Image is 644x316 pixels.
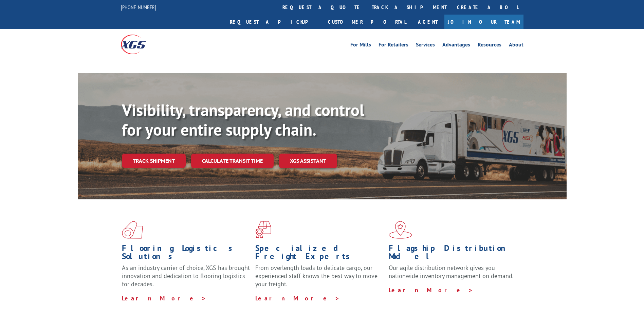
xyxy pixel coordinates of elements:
[389,264,514,280] span: Our agile distribution network gives you nationwide inventory management on demand.
[122,154,186,168] a: Track shipment
[389,244,517,264] h1: Flagship Distribution Model
[350,42,371,50] a: For Mills
[416,42,435,50] a: Services
[122,264,250,288] span: As an industry carrier of choice, XGS has brought innovation and dedication to flooring logistics...
[279,154,337,168] a: XGS ASSISTANT
[122,294,206,302] a: Learn More >
[442,42,470,50] a: Advantages
[255,244,384,264] h1: Specialized Freight Experts
[389,286,473,294] a: Learn More >
[323,15,411,29] a: Customer Portal
[225,15,323,29] a: Request a pickup
[444,15,523,29] a: Join Our Team
[122,99,364,140] b: Visibility, transparency, and control for your entire supply chain.
[255,264,384,294] p: From overlength loads to delicate cargo, our experienced staff knows the best way to move your fr...
[255,221,271,239] img: xgs-icon-focused-on-flooring-red
[122,244,250,264] h1: Flooring Logistics Solutions
[122,221,143,239] img: xgs-icon-total-supply-chain-intelligence-red
[191,154,274,168] a: Calculate transit time
[379,42,408,50] a: For Retailers
[509,42,523,50] a: About
[478,42,501,50] a: Resources
[411,15,444,29] a: Agent
[389,221,412,239] img: xgs-icon-flagship-distribution-model-red
[121,4,156,11] a: [PHONE_NUMBER]
[255,294,340,302] a: Learn More >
